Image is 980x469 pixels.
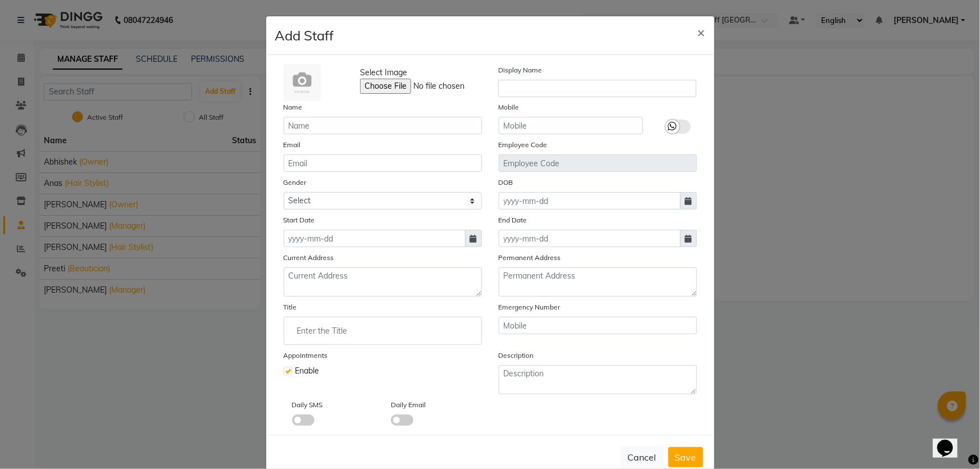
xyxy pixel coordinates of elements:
[284,64,321,101] img: Cinque Terre
[499,215,527,225] label: End Date
[498,65,542,75] label: Display Name
[689,16,714,48] button: Close
[284,102,303,112] label: Name
[289,320,477,342] input: Enter the Title
[284,230,466,247] input: yyyy-mm-dd
[391,400,426,410] label: Daily Email
[295,365,320,377] span: Enable
[499,192,681,210] input: yyyy-mm-dd
[499,117,643,134] input: Mobile
[284,215,315,225] label: Start Date
[499,177,513,188] label: DOB
[284,253,334,263] label: Current Address
[499,350,534,361] label: Description
[668,447,703,467] button: Save
[499,102,519,112] label: Mobile
[698,24,705,40] span: ×
[499,154,697,172] input: Employee Code
[621,447,664,468] button: Cancel
[284,350,328,361] label: Appointments
[284,177,307,188] label: Gender
[499,302,560,312] label: Emergency Number
[499,140,548,150] label: Employee Code
[284,117,482,134] input: Name
[275,25,334,45] h4: Add Staff
[933,424,969,458] iframe: chat widget
[360,67,407,79] span: Select Image
[284,140,301,150] label: Email
[292,400,323,410] label: Daily SMS
[284,154,482,172] input: Email
[284,302,297,312] label: Title
[499,253,561,263] label: Permanent Address
[499,317,697,334] input: Mobile
[675,452,696,463] span: Save
[360,79,513,94] input: Select Image
[499,230,681,247] input: yyyy-mm-dd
